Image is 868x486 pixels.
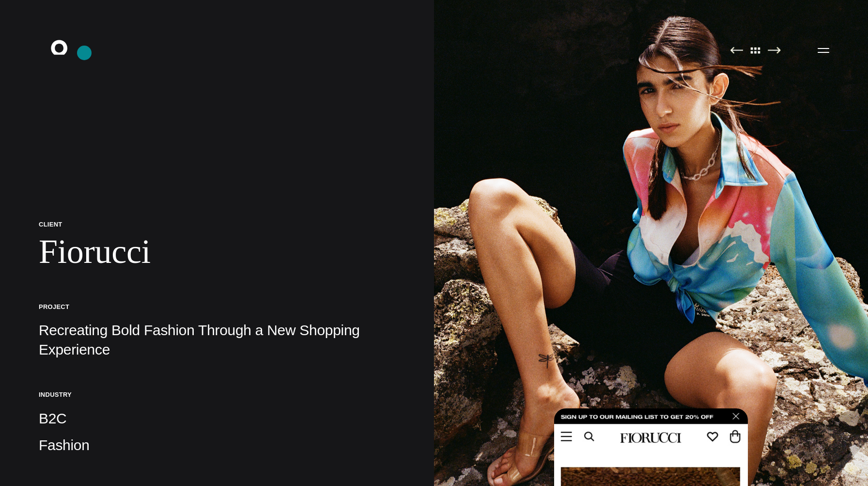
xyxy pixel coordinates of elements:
[39,220,395,228] p: Client
[745,47,766,54] img: All Pages
[39,232,395,272] h1: Fiorucci
[768,47,781,54] img: Next Page
[39,321,395,359] p: Recreating Bold Fashion Through a New Shopping Experience
[39,409,395,428] p: B2C
[39,390,395,399] h5: Industry
[39,303,395,311] h5: Project
[812,40,835,60] button: Open
[39,436,395,455] p: Fashion
[730,47,743,54] img: Previous Page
